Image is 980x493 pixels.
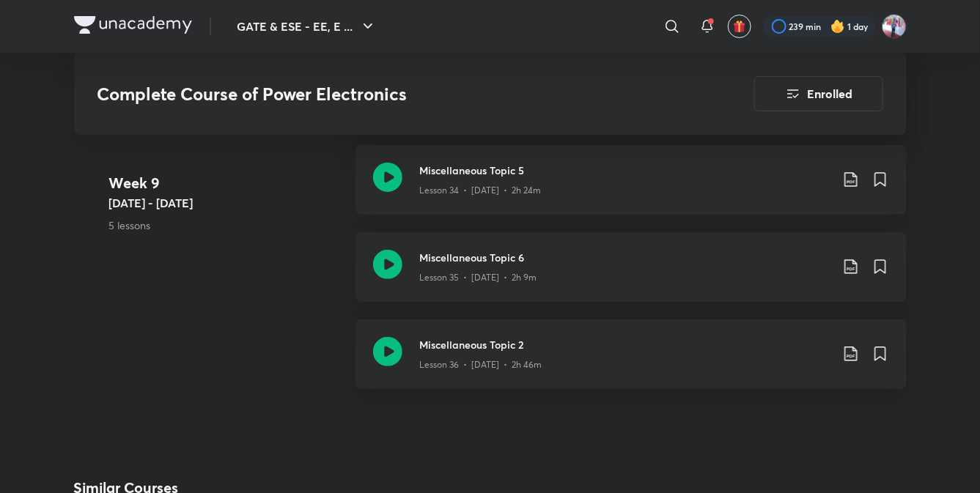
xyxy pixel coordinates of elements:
[420,250,830,265] h3: Miscellaneous Topic 6
[74,16,192,34] img: Company Logo
[420,358,542,371] p: Lesson 36 • [DATE] • 2h 46m
[97,84,671,105] h3: Complete Course of Power Electronics
[882,14,907,39] img: Pradeep Kumar
[420,163,830,178] h3: Miscellaneous Topic 5
[355,145,907,232] a: Miscellaneous Topic 5Lesson 34 • [DATE] • 2h 24m
[229,12,386,41] button: GATE & ESE - EE, E ...
[109,172,344,194] h4: Week 9
[830,19,845,34] img: streak
[420,337,830,352] h3: Miscellaneous Topic 2
[355,319,907,407] a: Miscellaneous Topic 2Lesson 36 • [DATE] • 2h 46m
[420,184,542,197] p: Lesson 34 • [DATE] • 2h 24m
[733,20,746,33] img: avatar
[109,218,344,233] p: 5 lessons
[109,194,344,212] h5: [DATE] - [DATE]
[754,76,883,111] button: Enrolled
[420,271,537,284] p: Lesson 35 • [DATE] • 2h 9m
[728,15,751,38] button: avatar
[74,16,192,37] a: Company Logo
[355,232,907,319] a: Miscellaneous Topic 6Lesson 35 • [DATE] • 2h 9m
